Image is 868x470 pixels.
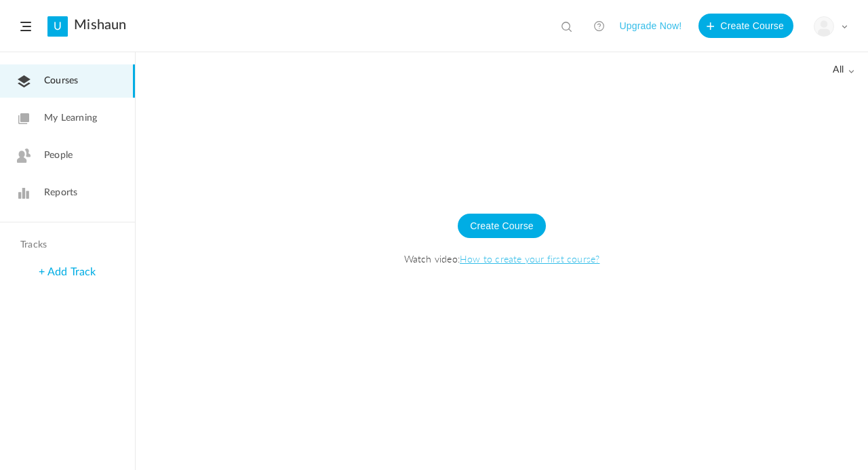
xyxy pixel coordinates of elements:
span: My Learning [44,111,97,125]
button: Create Course [458,214,546,238]
span: People [44,149,73,163]
span: Reports [44,186,77,200]
img: user-image.png [814,17,833,36]
span: all [833,64,854,76]
a: + Add Track [39,267,96,277]
button: Create Course [698,14,793,38]
span: Courses [44,74,78,88]
a: U [47,16,68,37]
span: Watch video: [149,252,854,265]
button: Upgrade Now! [619,14,682,38]
h4: Tracks [20,239,111,251]
a: Mishaun [74,17,126,33]
a: How to create your first course? [460,252,599,265]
